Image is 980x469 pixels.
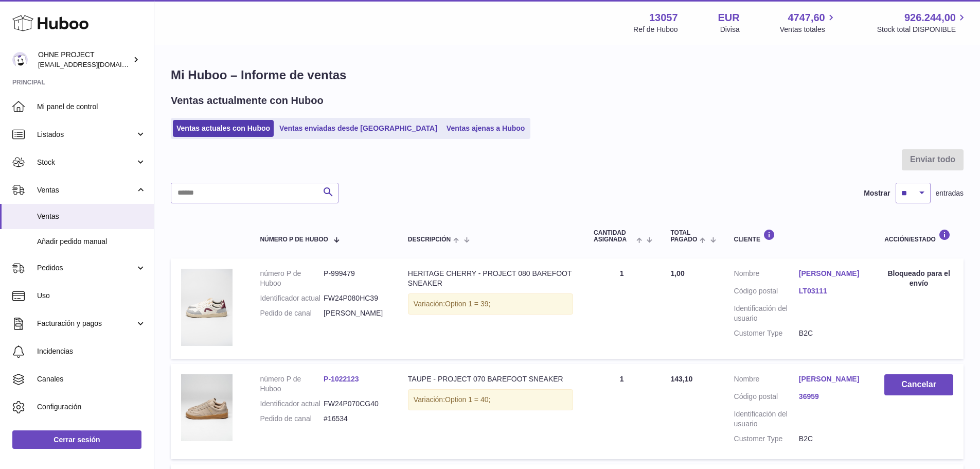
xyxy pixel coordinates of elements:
[670,230,697,243] span: Total pagado
[780,25,837,34] span: Ventas totales
[799,392,864,402] a: 36959
[445,395,490,404] span: Option 1 = 40;
[37,185,135,195] span: Ventas
[408,293,573,315] div: Variación:
[408,236,451,243] span: Descripción
[260,236,328,243] span: número P de Huboo
[260,399,324,409] dt: Identificador actual
[884,374,953,395] button: Cancelar
[734,434,799,444] dt: Customer Type
[780,11,837,34] a: 4747,60 Ventas totales
[37,237,146,247] span: Añadir pedido manual
[37,319,135,328] span: Facturación y pagos
[38,60,151,68] span: [EMAIL_ADDRESS][DOMAIN_NAME]
[936,188,964,198] span: entradas
[324,399,387,409] dd: FW24P070CG40
[181,269,233,346] img: CHERRY.png
[718,11,740,25] strong: EUR
[260,414,324,424] dt: Pedido de canal
[37,102,146,112] span: Mi panel de control
[734,374,799,387] dt: Nombre
[877,11,968,34] a: 926.244,00 Stock total DISPONIBLE
[324,308,387,318] dd: [PERSON_NAME]
[260,374,324,394] dt: número P de Huboo
[37,130,135,140] span: Listados
[799,269,864,279] a: [PERSON_NAME]
[734,229,864,243] div: Cliente
[583,258,660,359] td: 1
[884,269,953,288] div: Bloqueado para el envío
[799,328,864,338] dd: B2C
[443,120,529,137] a: Ventas ajenas a Huboo
[37,291,146,301] span: Uso
[37,374,146,384] span: Canales
[734,269,799,281] dt: Nombre
[37,402,146,412] span: Configuración
[173,120,274,137] a: Ventas actuales con Huboo
[408,389,573,410] div: Variación:
[37,346,146,356] span: Incidencias
[788,11,825,25] span: 4747,60
[799,286,864,296] a: LT03111
[324,414,387,424] dd: #16534
[408,269,573,288] div: HERITAGE CHERRY - PROJECT 080 BAREFOOT SNEAKER
[720,25,740,34] div: Divisa
[594,230,634,243] span: Cantidad ASIGNADA
[583,364,660,459] td: 1
[734,392,799,404] dt: Código postal
[445,300,490,308] span: Option 1 = 39;
[734,328,799,338] dt: Customer Type
[734,286,799,299] dt: Código postal
[670,375,692,383] span: 143,10
[260,293,324,303] dt: Identificador actual
[260,308,324,318] dt: Pedido de canal
[884,229,953,243] div: Acción/Estado
[37,212,146,221] span: Ventas
[904,11,956,25] span: 926.244,00
[864,188,890,198] label: Mostrar
[181,374,233,441] img: TAUPE_WEB.jpg
[734,409,799,429] dt: Identificación del usuario
[324,375,359,383] a: P-1022123
[799,434,864,444] dd: B2C
[670,269,684,277] span: 1,00
[324,293,387,303] dd: FW24P080HC39
[877,25,968,34] span: Stock total DISPONIBLE
[276,120,441,137] a: Ventas enviadas desde [GEOGRAPHIC_DATA]
[734,304,799,323] dt: Identificación del usuario
[171,67,964,83] h1: Mi Huboo – Informe de ventas
[260,269,324,288] dt: número P de Huboo
[799,374,864,384] a: [PERSON_NAME]
[171,94,324,108] h2: Ventas actualmente con Huboo
[324,269,387,288] dd: P-999479
[633,25,678,34] div: Ref de Huboo
[37,263,135,273] span: Pedidos
[12,430,141,449] a: Cerrar sesión
[12,52,28,67] img: internalAdmin-13057@internal.huboo.com
[649,11,678,25] strong: 13057
[408,374,573,384] div: TAUPE - PROJECT 070 BAREFOOT SNEAKER
[38,50,131,70] div: OHNE PROJECT
[37,158,135,167] span: Stock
